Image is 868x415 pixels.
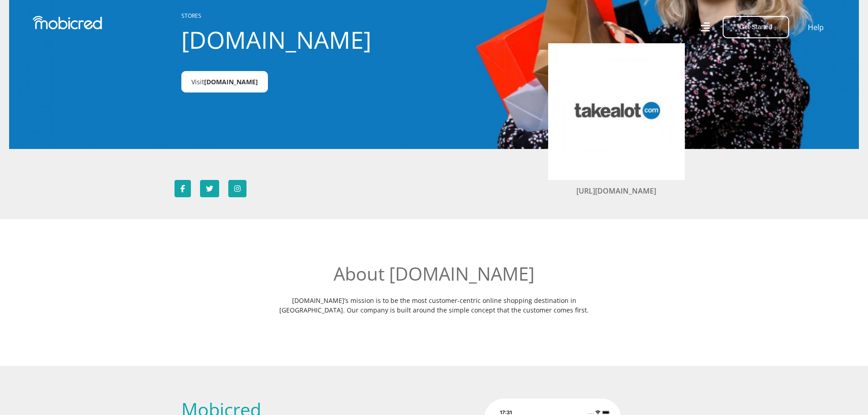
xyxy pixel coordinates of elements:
p: [DOMAIN_NAME]’s mission is to be the most customer-centric online shopping destination in [GEOGRA... [268,296,601,315]
a: Visit[DOMAIN_NAME] [181,71,268,92]
img: Takealot.com [562,57,671,166]
button: Get Started [723,16,789,38]
h2: About [DOMAIN_NAME] [268,263,601,285]
a: [URL][DOMAIN_NAME] [576,186,656,196]
a: Help [807,21,824,33]
span: [DOMAIN_NAME] [204,77,258,86]
img: Mobicred [33,16,102,30]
